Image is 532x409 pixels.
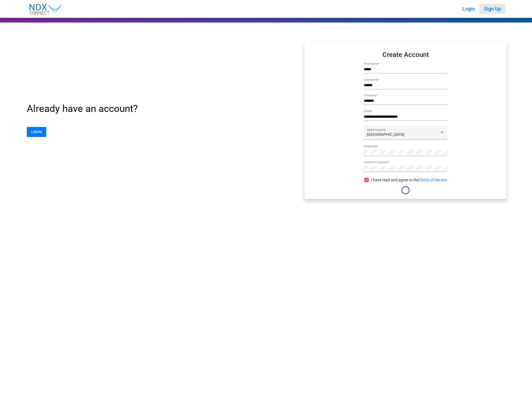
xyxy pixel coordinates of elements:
a: Terms of Service [419,178,447,182]
p: Already have an account? [27,104,138,114]
button: Sign Up [479,4,506,14]
button: LOGIN [27,127,46,137]
span: Login [462,6,475,12]
span: Sign Up [484,6,501,12]
span: I have read and agree to the [371,177,447,183]
span: [GEOGRAPHIC_DATA] [367,132,404,137]
button: Login [458,4,479,14]
mat-card-title: Create Account [382,52,429,57]
span: LOGIN [31,130,42,134]
img: NDX_Connect_Logo-01.svg [27,1,64,17]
